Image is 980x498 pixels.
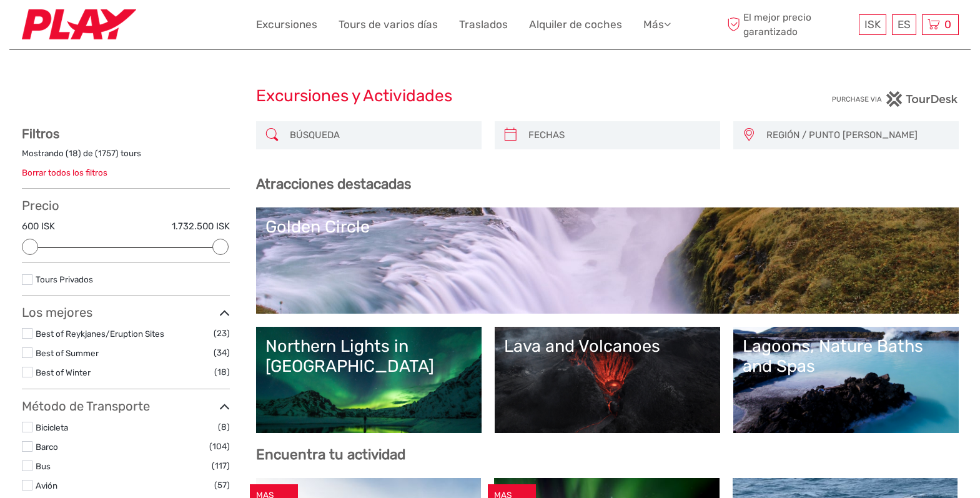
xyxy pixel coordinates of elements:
[761,125,953,146] button: REGIÓN / PUNTO [PERSON_NAME]
[22,147,230,167] div: Mostrando ( ) de ( ) tours
[22,126,59,141] strong: Filtros
[69,147,78,159] label: 18
[36,348,99,358] a: Best of Summer
[256,176,411,192] b: Atracciones destacadas
[743,336,949,377] div: Lagoons, Nature Baths and Spas
[209,439,230,454] span: (104)
[17,22,141,32] p: We're away right now. Please check back later!
[22,198,230,213] h3: Precio
[256,86,725,106] h1: Excursiones y Actividades
[864,18,881,31] span: ISK
[459,16,508,34] a: Traslados
[36,481,57,491] a: Avión
[725,11,856,38] span: El mejor precio garantizado
[265,217,949,237] div: Golden Circle
[144,19,159,34] button: Open LiveChat chat widget
[529,16,622,34] a: Alquiler de coches
[943,18,953,31] span: 0
[36,442,58,452] a: Barco
[285,124,475,146] input: BÚSQUEDA
[892,14,916,35] div: ES
[22,220,55,233] label: 600 ISK
[504,336,711,424] a: Lava and Volcanoes
[339,16,438,34] a: Tours de varios días
[22,305,230,320] h3: Los mejores
[643,16,671,34] a: Más
[214,326,230,341] span: (23)
[214,365,230,379] span: (18)
[265,217,949,304] a: Golden Circle
[256,16,317,34] a: Excursiones
[218,420,230,434] span: (8)
[212,459,230,473] span: (117)
[256,446,405,463] b: Encuentra tu actividad
[98,147,116,159] label: 1757
[743,336,949,424] a: Lagoons, Nature Baths and Spas
[265,336,472,424] a: Northern Lights in [GEOGRAPHIC_DATA]
[214,346,230,360] span: (34)
[36,422,68,432] a: Bicicleta
[265,336,472,377] div: Northern Lights in [GEOGRAPHIC_DATA]
[36,461,51,471] a: Bus
[172,220,230,233] label: 1.732.500 ISK
[214,478,230,492] span: (57)
[831,91,958,107] img: PurchaseViaTourDesk.png
[22,167,107,177] a: Borrar todos los filtros
[36,367,91,377] a: Best of Winter
[504,336,711,356] div: Lava and Volcanoes
[523,124,714,146] input: FECHAS
[22,399,230,414] h3: Método de Transporte
[22,9,136,40] img: Fly Play
[36,274,93,284] a: Tours Privados
[36,329,164,339] a: Best of Reykjanes/Eruption Sites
